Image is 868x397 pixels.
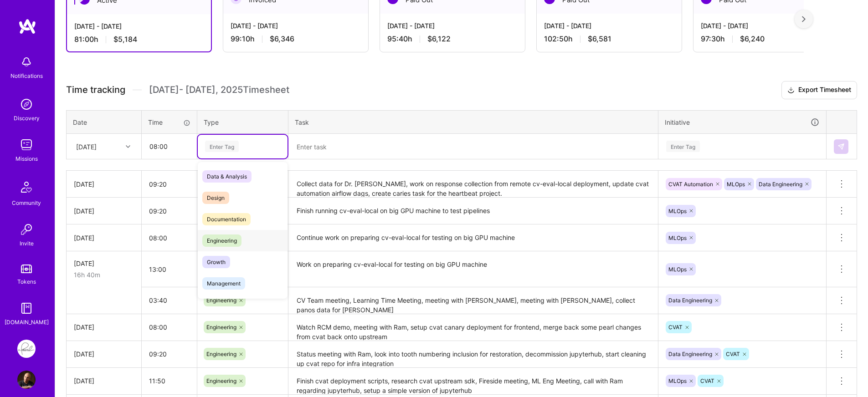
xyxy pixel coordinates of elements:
input: HH:MM [142,172,197,196]
span: CVAT [726,351,740,357]
div: Time [148,117,190,127]
div: Enter Tag [666,139,700,153]
img: User Avatar [17,371,36,389]
div: [DATE] [74,259,134,268]
div: [DATE] [74,233,134,243]
img: guide book [17,299,36,317]
span: MLOps [668,234,687,241]
span: Data Engineering [668,297,712,304]
div: [DOMAIN_NAME] [5,317,49,327]
span: $6,240 [740,34,765,44]
span: $6,122 [427,34,451,44]
div: [DATE] - [DATE] [544,21,674,31]
a: Pearl: ML Engineering Team [15,340,38,358]
div: 102:50 h [544,34,674,44]
span: CVAT [700,377,714,384]
span: Time tracking [66,84,125,96]
textarea: Status meeting with Ram, look into tooth numbering inclusion for restoration, decommission jupyte... [289,342,657,367]
div: Missions [15,154,38,163]
span: CVAT Automation [668,181,713,188]
th: Task [288,110,658,134]
span: Engineering [206,377,236,384]
div: 81:00 h [74,35,204,44]
span: Data & Analysis [202,170,252,183]
textarea: Finish cvat deployment scripts, research cvat upstream sdk, Fireside meeting, ML Eng Meeting, cal... [289,369,657,394]
textarea: Continue work on preparing cv-eval-local for testing on big GPU machine [289,225,657,250]
img: Pearl: ML Engineering Team [17,340,36,358]
span: $6,581 [588,34,611,44]
textarea: Collect data for Dr. [PERSON_NAME], work on response collection from remote cv-eval-local deploym... [289,172,657,197]
div: 95:40 h [387,34,518,44]
div: Tokens [17,277,36,286]
div: [DATE] - [DATE] [231,21,361,31]
div: Community [12,198,41,208]
span: [DATE] - [DATE] , 2025 Timesheet [149,84,289,96]
div: [DATE] - [DATE] [387,21,518,31]
div: [DATE] - [DATE] [701,21,831,31]
div: [DATE] [74,376,134,386]
a: User Avatar [15,371,38,389]
textarea: Watch RCM demo, meeting with Ram, setup cvat canary deployment for frontend, merge back some pear... [289,315,657,340]
img: right [802,16,806,22]
img: bell [17,53,36,71]
textarea: Work on preparing cv-eval-local for testing on big GPU machine [289,252,657,286]
div: [DATE] [74,206,134,216]
span: CVAT [668,324,683,331]
div: Notifications [10,71,43,81]
th: Date [67,110,142,134]
i: icon Download [787,86,795,95]
input: HH:MM [142,226,197,250]
div: Discovery [14,113,40,123]
span: Growth [202,256,230,268]
span: Management [202,277,245,290]
span: Engineering [206,297,236,304]
div: [DATE] [74,179,134,189]
button: Export Timesheet [781,81,857,99]
i: icon Chevron [126,144,130,149]
span: Data Engineering [668,351,712,357]
div: [DATE] [74,322,134,332]
span: MLOps [668,208,687,214]
img: Invite [17,220,36,239]
img: discovery [17,95,36,113]
input: HH:MM [142,288,197,312]
div: 16h 40m [74,270,134,280]
textarea: CV Team meeting, Learning Time Meeting, meeting with [PERSON_NAME], meeting with [PERSON_NAME], c... [289,288,657,313]
span: Documentation [202,213,251,225]
span: MLOps [668,266,687,273]
th: Type [197,110,288,134]
input: HH:MM [142,257,197,281]
span: Design [202,192,229,204]
span: Data Engineering [759,181,802,188]
input: HH:MM [142,134,196,158]
input: HH:MM [142,199,197,223]
span: Engineering [206,351,236,357]
span: Engineering [202,234,241,247]
div: [DATE] [76,142,97,151]
div: Invite [20,239,34,248]
img: Submit [837,143,845,150]
span: $5,184 [113,35,137,44]
textarea: Finish running cv-eval-local on big GPU machine to test pipelines [289,198,657,224]
input: HH:MM [142,369,197,393]
div: [DATE] - [DATE] [74,21,204,31]
img: Community [15,176,37,198]
div: [DATE] [74,349,134,359]
img: teamwork [17,136,36,154]
span: $6,346 [270,34,294,44]
div: Enter Tag [205,139,239,153]
input: HH:MM [142,315,197,339]
span: MLOps [668,377,687,384]
div: 97:30 h [701,34,831,44]
img: logo [18,18,36,35]
div: 99:10 h [231,34,361,44]
img: tokens [21,265,32,273]
div: Initiative [665,117,820,127]
span: Engineering [206,324,236,331]
input: HH:MM [142,342,197,366]
span: MLOps [727,181,745,188]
